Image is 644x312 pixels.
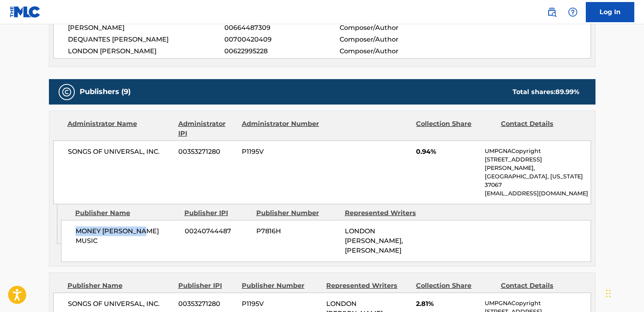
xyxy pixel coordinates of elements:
[340,46,444,56] span: Composer/Author
[568,7,578,17] img: help
[68,299,173,309] span: SONGS OF UNIVERSAL, INC.
[68,46,225,56] span: LONDON [PERSON_NAME]
[256,226,339,236] span: P7816H
[184,208,250,218] div: Publisher IPI
[68,119,172,138] div: Administrator Name
[513,87,579,97] div: Total shares:
[604,273,644,312] iframe: Chat Widget
[68,281,172,291] div: Publisher Name
[178,119,236,138] div: Administrator IPI
[224,23,339,33] span: 00664487309
[485,147,590,155] p: UMPGNACopyright
[565,4,581,20] div: Help
[501,119,579,138] div: Contact Details
[10,6,41,18] img: MLC Logo
[544,4,560,20] a: Public Search
[242,281,320,291] div: Publisher Number
[586,2,634,22] a: Log In
[68,147,173,157] span: SONGS OF UNIVERSAL, INC.
[68,23,225,33] span: [PERSON_NAME]
[326,281,410,291] div: Represented Writers
[242,147,320,157] span: P1195V
[256,208,339,218] div: Publisher Number
[178,281,236,291] div: Publisher IPI
[75,208,178,218] div: Publisher Name
[242,299,320,309] span: P1195V
[555,88,579,96] span: 89.99 %
[485,189,590,198] p: [EMAIL_ADDRESS][DOMAIN_NAME]
[68,35,225,44] span: DEQUANTES [PERSON_NAME]
[224,35,339,44] span: 00700420409
[485,155,590,172] p: [STREET_ADDRESS][PERSON_NAME],
[178,147,236,157] span: 00353271280
[485,172,590,189] p: [GEOGRAPHIC_DATA], [US_STATE] 37067
[416,281,494,291] div: Collection Share
[185,226,250,236] span: 00240744487
[62,87,72,97] img: Publishers
[485,299,590,308] p: UMPGNACopyright
[416,147,479,157] span: 0.94%
[340,23,444,33] span: Composer/Author
[178,299,236,309] span: 00353271280
[416,119,494,138] div: Collection Share
[76,226,179,246] span: MONEY [PERSON_NAME] MUSIC
[224,46,339,56] span: 00622995228
[501,281,579,291] div: Contact Details
[345,208,427,218] div: Represented Writers
[340,35,444,44] span: Composer/Author
[242,119,320,138] div: Administrator Number
[547,7,557,17] img: search
[416,299,479,309] span: 2.81%
[80,87,131,96] h5: Publishers (9)
[345,227,403,254] span: LONDON [PERSON_NAME], [PERSON_NAME]
[606,281,611,306] div: Drag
